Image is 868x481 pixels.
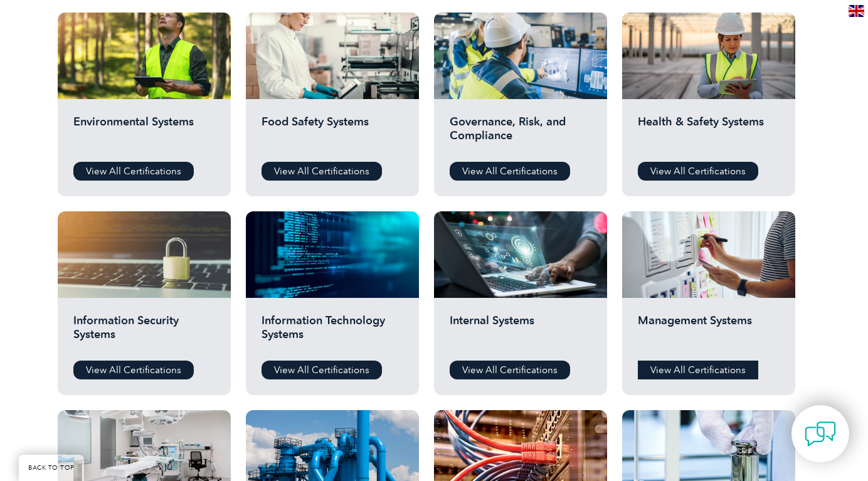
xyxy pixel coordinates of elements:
h2: Environmental Systems [73,115,215,152]
h2: Governance, Risk, and Compliance [450,115,591,152]
img: contact-chat.png [805,418,836,450]
a: View All Certifications [262,162,382,181]
h2: Health & Safety Systems [638,115,780,152]
h2: Food Safety Systems [262,115,403,152]
h2: Information Technology Systems [262,314,403,351]
h2: Information Security Systems [73,314,215,351]
a: View All Certifications [638,162,758,181]
a: View All Certifications [73,361,194,379]
h2: Management Systems [638,314,780,351]
a: View All Certifications [450,162,570,181]
a: View All Certifications [262,361,382,379]
h2: Internal Systems [450,314,591,351]
a: View All Certifications [638,361,758,379]
a: View All Certifications [73,162,194,181]
a: View All Certifications [450,361,570,379]
a: BACK TO TOP [19,455,84,481]
img: en [849,5,864,17]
